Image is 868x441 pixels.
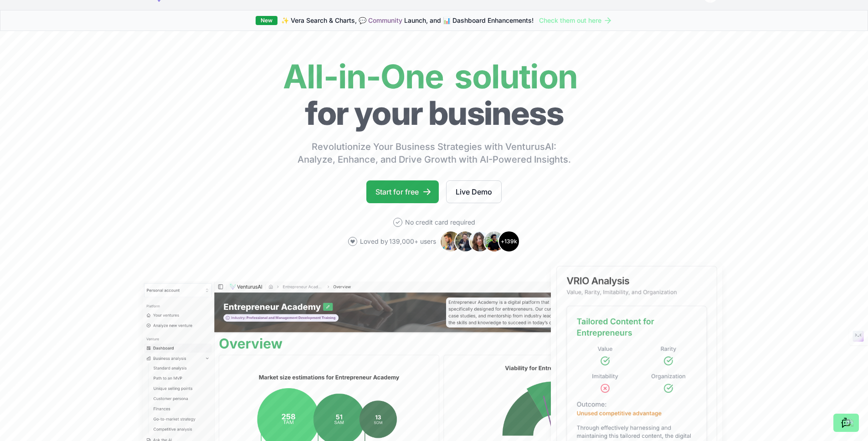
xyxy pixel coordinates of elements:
img: Avatar 3 [469,231,491,252]
img: Avatar 1 [440,231,462,252]
span: ✨ Vera Search & Charts, 💬 Launch, and 📊 Dashboard Enhancements! [281,16,534,25]
a: Live Demo [446,180,502,203]
a: Check them out here [539,16,612,25]
img: Avatar 2 [454,231,476,252]
img: Avatar 4 [483,231,505,252]
a: Community [368,16,402,24]
a: Start for free [366,180,439,203]
div: New [256,16,277,25]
